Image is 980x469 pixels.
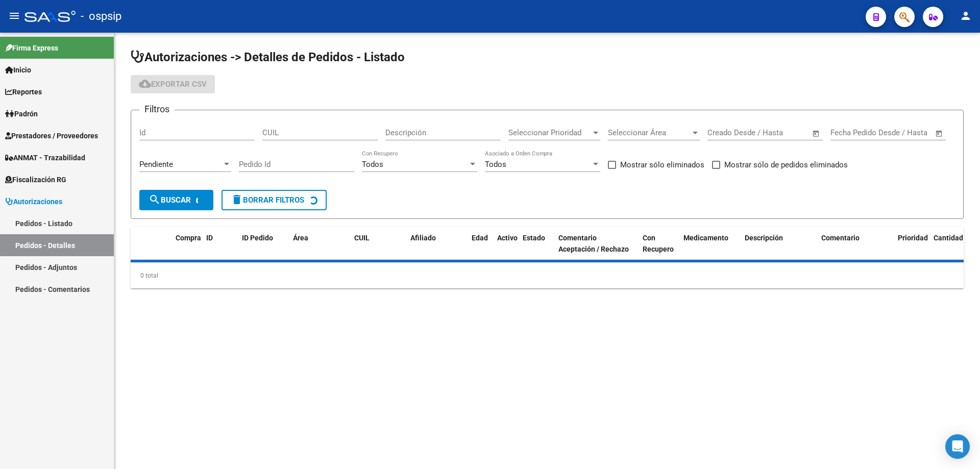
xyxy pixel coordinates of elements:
[8,10,20,22] mat-icon: menu
[519,227,554,261] datatable-header-cell: Estado
[472,234,488,242] span: Edad
[81,5,121,28] span: - ospsip
[238,227,289,261] datatable-header-cell: ID Pedido
[222,190,327,210] button: Borrar Filtros
[5,86,42,97] span: Reportes
[639,227,679,261] datatable-header-cell: Con Recupero
[741,227,817,261] datatable-header-cell: Descripción
[821,234,860,242] span: Comentario
[497,234,518,242] span: Activo
[608,128,691,137] span: Seleccionar Área
[881,128,930,137] input: Fecha fin
[523,234,545,242] span: Estado
[149,195,191,205] span: Buscar
[945,434,970,459] div: Open Intercom Messenger
[934,128,945,139] button: Open calendar
[493,227,519,261] datatable-header-cell: Activo
[5,196,62,207] span: Autorizaciones
[242,234,273,242] span: ID Pedido
[468,227,493,261] datatable-header-cell: Edad
[350,227,406,261] datatable-header-cell: CUIL
[5,152,85,163] span: ANMAT - Trazabilidad
[620,159,704,171] span: Mostrar sólo eliminados
[894,227,929,261] datatable-header-cell: Prioridad
[811,128,822,139] button: Open calendar
[139,160,173,169] span: Pendiente
[485,160,506,169] span: Todos
[176,234,201,242] span: Compra
[508,128,591,137] span: Seleccionar Prioridad
[679,227,741,261] datatable-header-cell: Medicamento
[131,50,405,64] span: Autorizaciones -> Detalles de Pedidos - Listado
[131,75,215,93] button: Exportar CSV
[898,234,928,242] span: Prioridad
[830,128,872,137] input: Fecha inicio
[139,190,213,210] button: Buscar
[5,42,58,54] span: Firma Express
[289,227,350,261] datatable-header-cell: Área
[139,80,207,89] span: Exportar CSV
[934,234,963,242] span: Cantidad
[5,130,98,141] span: Prestadores / Proveedores
[5,108,38,119] span: Padrón
[202,227,238,261] datatable-header-cell: ID
[149,193,161,206] mat-icon: search
[139,78,151,90] mat-icon: cloud_download
[745,234,783,242] span: Descripción
[558,234,629,254] span: Comentario Aceptación / Rechazo
[171,227,202,261] datatable-header-cell: Compra
[554,227,639,261] datatable-header-cell: Comentario Aceptación / Rechazo
[929,227,970,261] datatable-header-cell: Cantidad
[643,234,674,254] span: Con Recupero
[758,128,807,137] input: Fecha fin
[131,263,964,288] div: 0 total
[724,159,848,171] span: Mostrar sólo de pedidos eliminados
[231,193,243,206] mat-icon: delete
[206,234,213,242] span: ID
[5,174,66,185] span: Fiscalización RG
[231,195,304,205] span: Borrar Filtros
[707,128,749,137] input: Fecha inicio
[354,234,370,242] span: CUIL
[683,234,728,242] span: Medicamento
[139,102,175,116] h3: Filtros
[293,234,308,242] span: Área
[406,227,468,261] datatable-header-cell: Afiliado
[960,10,972,22] mat-icon: person
[410,234,436,242] span: Afiliado
[5,64,31,76] span: Inicio
[817,227,894,261] datatable-header-cell: Comentario
[362,160,383,169] span: Todos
